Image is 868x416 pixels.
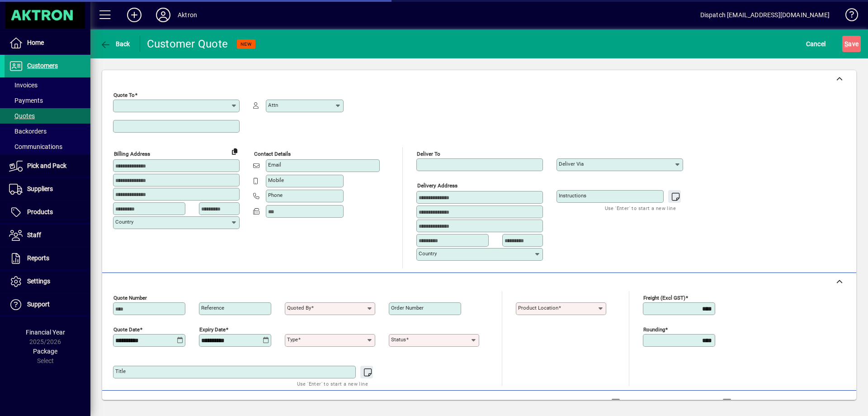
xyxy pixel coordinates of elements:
a: Quotes [5,108,90,124]
mat-label: Email [268,162,281,168]
button: Cancel [804,36,828,52]
mat-label: Deliver To [417,151,440,157]
span: Suppliers [27,185,53,192]
a: Settings [5,270,90,293]
span: Staff [27,231,41,239]
div: Dispatch [EMAIL_ADDRESS][DOMAIN_NAME] [700,8,830,22]
mat-label: Status [391,336,406,343]
div: Aktron [178,8,197,22]
span: Customers [27,62,58,69]
button: Add [120,7,149,23]
span: ave [844,37,859,51]
a: Support [5,293,90,316]
a: Knowledge Base [839,2,857,31]
a: Pick and Pack [5,155,90,177]
span: Products [27,208,53,215]
span: NEW [241,41,252,47]
mat-label: Expiry date [199,326,226,332]
mat-label: Deliver via [559,161,584,167]
a: Reports [5,247,90,270]
app-page-header-button: Back [90,36,140,52]
a: Communications [5,139,90,154]
mat-label: Instructions [559,192,586,199]
span: Backorders [9,128,47,135]
button: Profile [149,7,178,23]
mat-label: Order number [391,305,424,311]
span: Invoices [9,81,38,89]
mat-label: Quote date [113,326,140,332]
span: Home [27,39,44,46]
mat-label: Country [115,219,133,225]
span: Reports [27,254,49,262]
span: Financial Year [26,329,65,336]
span: Cancel [806,37,826,51]
mat-label: Quote number [113,294,147,301]
mat-label: Quoted by [287,305,311,311]
a: Invoices [5,77,90,93]
a: Home [5,32,90,54]
a: Products [5,201,90,224]
mat-label: Phone [268,192,283,198]
mat-label: Product location [518,305,558,311]
span: Back [100,40,130,48]
span: Product [795,396,831,410]
mat-label: Title [115,368,126,374]
span: Quotes [9,112,35,120]
a: Staff [5,224,90,247]
mat-label: Attn [268,102,278,108]
label: Show Line Volumes/Weights [622,398,707,407]
button: Product [790,395,836,411]
span: Pick and Pack [27,162,66,169]
a: Suppliers [5,178,90,201]
span: S [844,40,848,48]
button: Copy to Delivery address [227,144,242,158]
mat-label: Reference [201,305,224,311]
mat-label: Quote To [113,92,135,98]
button: Back [98,36,132,52]
span: Support [27,301,50,308]
button: Save [842,36,861,52]
mat-hint: Use 'Enter' to start a new line [605,203,676,213]
span: Communications [9,143,62,150]
a: Payments [5,93,90,108]
mat-label: Type [287,336,298,343]
mat-label: Country [419,250,437,257]
span: Package [33,348,57,355]
label: Show Cost/Profit [733,398,786,407]
mat-label: Mobile [268,177,284,183]
mat-hint: Use 'Enter' to start a new line [297,378,368,389]
mat-label: Freight (excl GST) [643,294,685,301]
span: Payments [9,97,43,104]
mat-label: Rounding [643,326,665,332]
span: Settings [27,277,50,285]
div: Customer Quote [147,37,228,51]
a: Backorders [5,124,90,139]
